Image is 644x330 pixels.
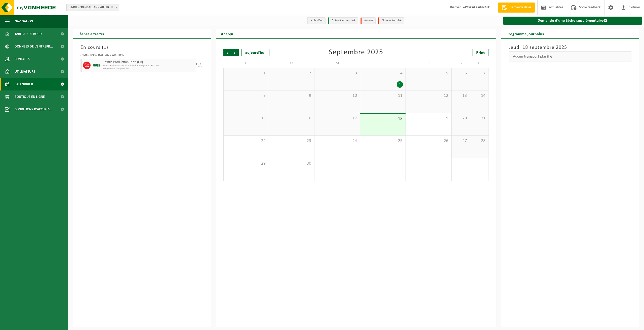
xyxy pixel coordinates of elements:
div: 1 [397,81,403,88]
span: 9 [271,93,312,99]
span: 8 [226,93,266,99]
h3: Jeudi 18 septembre 2025 [509,44,632,51]
h2: Aperçu [216,29,238,38]
span: 01-080830 - BALSAN - ARTHON [66,4,119,11]
span: 25 [363,138,403,144]
span: 1 [226,71,266,76]
div: 01-080830 - BALSAN - ARTHON [80,54,203,59]
span: IN-SELFD-Chutes Textile Production Moquettes-BALSAN [103,64,194,67]
td: M [269,59,314,68]
span: Calendrier [15,78,33,90]
span: 10 [317,93,357,99]
td: J [360,59,406,68]
span: 6 [454,71,467,76]
span: Textile Production Tapis (CR) [103,60,194,64]
span: 18 [363,116,403,122]
span: 28 [473,138,486,144]
span: 20 [454,116,467,121]
span: 21 [473,116,486,121]
strong: PASCAL CAGNATO [465,6,490,9]
h2: Tâches à traiter [73,29,109,38]
span: Précédent [223,49,231,56]
h2: Programme journalier [501,29,549,38]
span: 16 [271,116,312,121]
li: à planifier [307,17,326,24]
span: Boutique en ligne [15,90,45,103]
li: Exécuté et terminé [328,17,358,24]
span: Conditions d'accepta... [15,103,53,116]
td: D [470,59,489,68]
td: L [223,59,269,68]
td: S [452,59,470,68]
span: 24 [317,138,357,144]
span: 22 [226,138,266,144]
a: Print [472,49,489,56]
span: Print [476,51,485,55]
span: 13 [454,93,467,99]
span: 15 [226,116,266,121]
li: Non-conformité [378,17,404,24]
span: Contacts [15,53,30,65]
span: Livraison sur site planifiée [103,67,194,70]
td: V [406,59,451,68]
li: Annulé [360,17,376,24]
div: aujourd'hui [241,49,269,56]
span: Tableau de bord [15,28,42,40]
span: 14 [473,93,486,99]
a: Demande d'une tâche supplémentaire [503,17,642,25]
span: 26 [408,138,449,144]
span: 12 [408,93,449,99]
img: BL-SO-LV [93,62,101,69]
span: Demande devis [508,5,532,10]
div: Septembre 2025 [329,49,383,56]
span: 1 [104,45,106,50]
span: Données de l'entrepr... [15,40,53,53]
span: 3 [317,71,357,76]
div: LUN. [196,63,202,66]
span: Suivant [231,49,239,56]
span: Navigation [15,15,33,28]
span: 4 [363,71,403,76]
span: 17 [317,116,357,121]
span: 19 [408,116,449,121]
h3: En cours ( ) [80,44,203,51]
div: Aucun transport planifié [509,51,632,62]
span: 23 [271,138,312,144]
span: Utilisateurs [15,65,35,78]
span: 27 [454,138,467,144]
span: 29 [226,161,266,166]
span: 30 [271,161,312,166]
span: 5 [408,71,449,76]
a: Demande devis [498,3,535,13]
span: 7 [473,71,486,76]
td: M [314,59,360,68]
span: 2 [271,71,312,76]
div: 22/09 [196,66,202,68]
span: 11 [363,93,403,99]
span: 01-080830 - BALSAN - ARTHON [67,4,119,11]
